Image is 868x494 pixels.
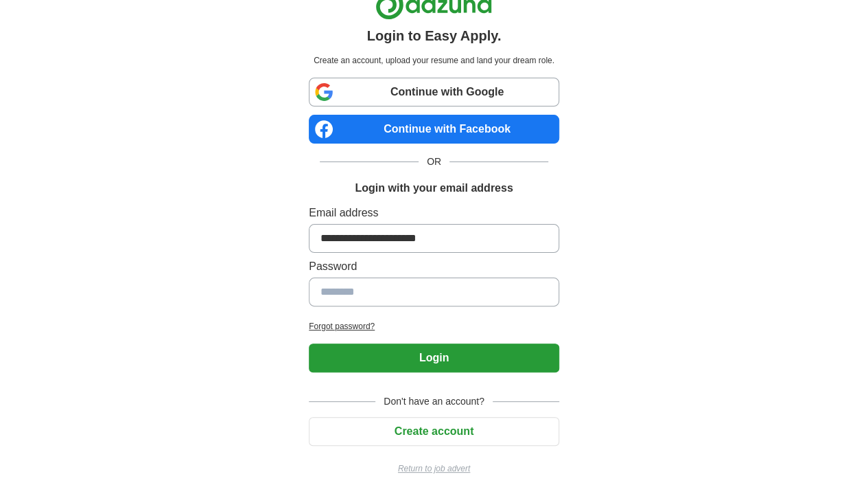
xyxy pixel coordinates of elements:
[355,180,513,197] h1: Login with your email address
[419,155,449,169] span: OR
[309,205,559,221] label: Email address
[309,320,559,333] a: Forgot password?
[312,54,556,67] p: Create an account, upload your resume and land your dream role.
[309,258,559,275] label: Password
[367,25,502,46] h1: Login to Easy Apply.
[309,78,559,106] a: Continue with Google
[375,394,493,409] span: Don't have an account?
[309,425,559,437] a: Create account
[309,462,559,475] a: Return to job advert
[309,115,559,144] a: Continue with Facebook
[309,417,559,446] button: Create account
[309,344,559,372] button: Login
